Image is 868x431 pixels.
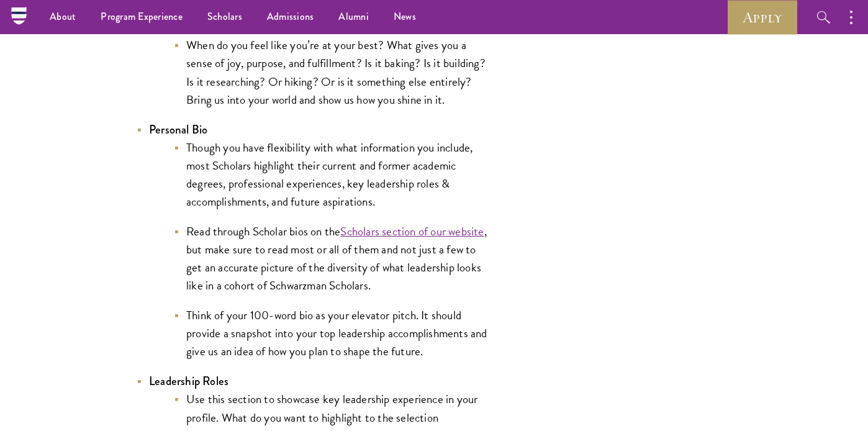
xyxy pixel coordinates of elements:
[174,306,491,360] li: Think of your 100-word bio as your elevator pitch. It should provide a snapshot into your top lea...
[174,222,491,294] li: Read through Scholar bios on the , but make sure to read most or all of them and not just a few t...
[149,121,207,138] strong: Personal Bio
[174,36,491,108] li: When do you feel like you’re at your best? What gives you a sense of joy, purpose, and fulfillmen...
[340,222,484,240] a: Scholars section of our website
[149,373,228,389] strong: Leadership Roles
[174,138,491,211] li: Though you have flexibility with what information you include, most Scholars highlight their curr...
